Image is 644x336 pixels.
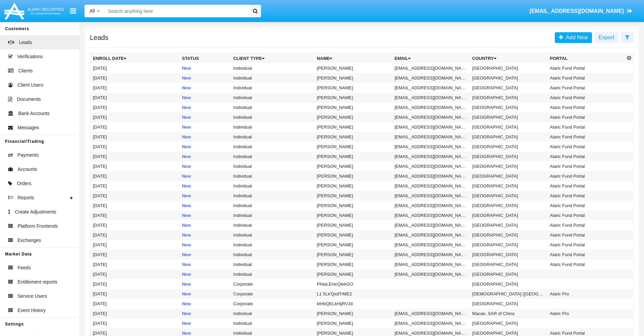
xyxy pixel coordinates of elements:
td: Individual [231,132,314,142]
td: New [179,103,231,112]
td: New [179,191,231,201]
td: New [179,73,231,83]
td: [PERSON_NAME] [314,309,392,318]
td: [EMAIL_ADDRESS][DOMAIN_NAME] [392,250,470,260]
td: New [179,240,231,250]
th: Country [470,53,547,64]
td: [GEOGRAPHIC_DATA] [470,152,547,161]
td: [DATE] [90,73,180,83]
td: Alaric Fund Portal [547,63,625,73]
span: Accounts [18,166,37,173]
td: Alaric Fund Portal [547,73,625,83]
td: [EMAIL_ADDRESS][DOMAIN_NAME] [392,210,470,220]
td: [GEOGRAPHIC_DATA] [470,142,547,152]
td: Alaric Pro [547,309,625,318]
td: [GEOGRAPHIC_DATA] [470,103,547,112]
span: Orders [17,180,31,187]
td: Alaric Fund Portal [547,122,625,132]
td: New [179,161,231,171]
td: [GEOGRAPHIC_DATA] [470,210,547,220]
td: Individual [231,122,314,132]
td: [EMAIL_ADDRESS][DOMAIN_NAME] [392,152,470,161]
td: Alaric Fund Portal [547,103,625,112]
td: [DATE] [90,309,180,318]
td: Alaric Fund Portal [547,132,625,142]
span: Documents [17,96,41,103]
td: [EMAIL_ADDRESS][DOMAIN_NAME] [392,161,470,171]
td: [EMAIL_ADDRESS][DOMAIN_NAME] [392,132,470,142]
td: [DATE] [90,299,180,309]
img: Logo image [3,1,65,21]
td: Alaric Fund Portal [547,201,625,210]
td: [DATE] [90,269,180,279]
button: Export [595,32,618,43]
td: [GEOGRAPHIC_DATA] [470,201,547,210]
td: Macao, SAR of China [470,309,547,318]
a: All [85,7,105,15]
td: [EMAIL_ADDRESS][DOMAIN_NAME] [392,122,470,132]
td: [DATE] [90,142,180,152]
th: Email [392,53,470,64]
span: Create Adjustments [15,208,56,216]
td: Individual [231,260,314,269]
td: New [179,132,231,142]
td: New [179,289,231,299]
td: Corporate [231,299,314,309]
span: Feeds [18,264,31,271]
td: Corporate [231,279,314,289]
td: [GEOGRAPHIC_DATA] [470,161,547,171]
td: New [179,63,231,73]
th: Name [314,53,392,64]
span: Clients [18,67,33,74]
td: [GEOGRAPHIC_DATA] [470,240,547,250]
td: [DATE] [90,112,180,122]
td: [EMAIL_ADDRESS][DOMAIN_NAME] [392,103,470,112]
td: New [179,171,231,181]
td: New [179,152,231,161]
td: Alaric Fund Portal [547,112,625,122]
span: Export [599,35,614,40]
td: Alaric Fund Portal [547,230,625,240]
td: Individual [231,318,314,328]
td: [PERSON_NAME] [314,201,392,210]
td: [GEOGRAPHIC_DATA] [470,279,547,289]
td: ktHbQELkHijRVJd [314,299,392,309]
td: [EMAIL_ADDRESS][DOMAIN_NAME] [392,318,470,328]
td: Alaric Fund Portal [547,240,625,250]
span: [EMAIL_ADDRESS][DOMAIN_NAME] [529,8,624,14]
td: [EMAIL_ADDRESS][DOMAIN_NAME] [392,73,470,83]
td: Alaric Fund Portal [547,220,625,230]
td: Individual [231,73,314,83]
td: [DATE] [90,93,180,103]
td: New [179,220,231,230]
td: Individual [231,63,314,73]
span: Leads [19,39,32,46]
td: New [179,122,231,132]
td: [GEOGRAPHIC_DATA] [470,230,547,240]
span: Messages [18,124,39,131]
td: [EMAIL_ADDRESS][DOMAIN_NAME] [392,230,470,240]
td: Individual [231,220,314,230]
td: [GEOGRAPHIC_DATA] [470,220,547,230]
td: Alaric Fund Portal [547,93,625,103]
td: [EMAIL_ADDRESS][DOMAIN_NAME] [392,191,470,201]
td: Individual [231,201,314,210]
span: Add New [563,35,588,40]
td: [PERSON_NAME] [314,93,392,103]
td: [DATE] [90,230,180,240]
td: [PERSON_NAME] [314,181,392,191]
td: [EMAIL_ADDRESS][DOMAIN_NAME] [392,142,470,152]
td: [EMAIL_ADDRESS][DOMAIN_NAME] [392,220,470,230]
td: [DATE] [90,103,180,112]
td: [GEOGRAPHIC_DATA] [470,83,547,93]
td: [PERSON_NAME] [314,171,392,181]
td: Alaric Fund Portal [547,250,625,260]
td: [GEOGRAPHIC_DATA] [470,318,547,328]
td: [DATE] [90,171,180,181]
td: [GEOGRAPHIC_DATA] [470,269,547,279]
span: Client Users [18,82,43,89]
td: Alaric Fund Portal [547,171,625,181]
td: Alaric Fund Portal [547,161,625,171]
td: [GEOGRAPHIC_DATA] [470,171,547,181]
span: Exchanges [18,237,41,244]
